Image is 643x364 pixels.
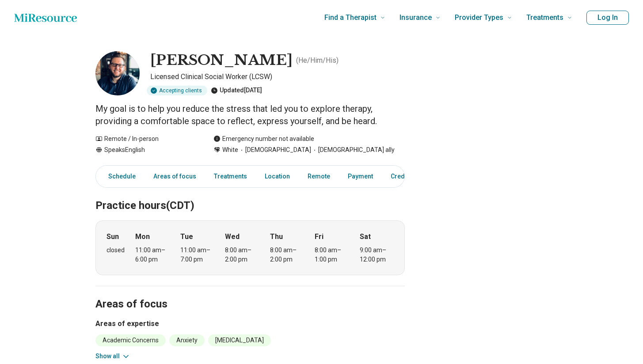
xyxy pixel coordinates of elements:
button: Log In [586,11,629,25]
p: ( He/Him/His ) [296,55,339,66]
span: Treatments [526,11,563,24]
div: closed [107,246,125,255]
span: Insurance [399,11,432,24]
a: Remote [302,167,335,186]
div: Speaks English [95,145,196,155]
div: Remote / In-person [95,134,196,144]
div: Accepting clients [147,86,207,95]
strong: Sun [107,231,119,242]
strong: Tue [180,231,193,242]
span: [DEMOGRAPHIC_DATA] [238,145,311,155]
span: Find a Therapist [324,11,377,24]
li: [MEDICAL_DATA] [208,334,271,346]
h2: Areas of focus [95,276,405,312]
h3: Areas of expertise [95,318,405,329]
button: Show all [95,352,130,361]
div: 9:00 am – 12:00 pm [360,246,394,264]
span: Provider Types [455,11,503,24]
a: Areas of focus [148,167,202,186]
div: 8:00 am – 2:00 pm [270,246,304,264]
div: Updated [DATE] [211,86,262,95]
div: 8:00 am – 2:00 pm [225,246,259,264]
div: 11:00 am – 7:00 pm [180,246,214,264]
span: [DEMOGRAPHIC_DATA] ally [311,145,395,155]
div: 11:00 am – 6:00 pm [135,246,169,264]
a: Home page [14,9,77,27]
p: Licensed Clinical Social Worker (LCSW) [150,72,405,82]
strong: Wed [225,231,240,242]
h2: Practice hours (CDT) [95,177,405,213]
li: Anxiety [169,334,205,346]
h1: [PERSON_NAME] [150,51,293,70]
strong: Fri [315,231,323,242]
div: Emergency number not available [213,134,314,144]
img: Cody Lewis, Licensed Clinical Social Worker (LCSW) [95,51,140,95]
a: Schedule [98,167,141,186]
span: White [222,145,238,155]
a: Treatments [209,167,252,186]
div: When does the program meet? [95,220,405,275]
strong: Sat [360,231,371,242]
strong: Thu [270,231,283,242]
a: Location [259,167,295,186]
div: 8:00 am – 1:00 pm [315,246,349,264]
a: Payment [342,167,378,186]
a: Credentials [385,167,430,186]
strong: Mon [135,231,150,242]
li: Academic Concerns [95,334,166,346]
p: My goal is to help you reduce the stress that led you to explore therapy, providing a comfortable... [95,102,405,127]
